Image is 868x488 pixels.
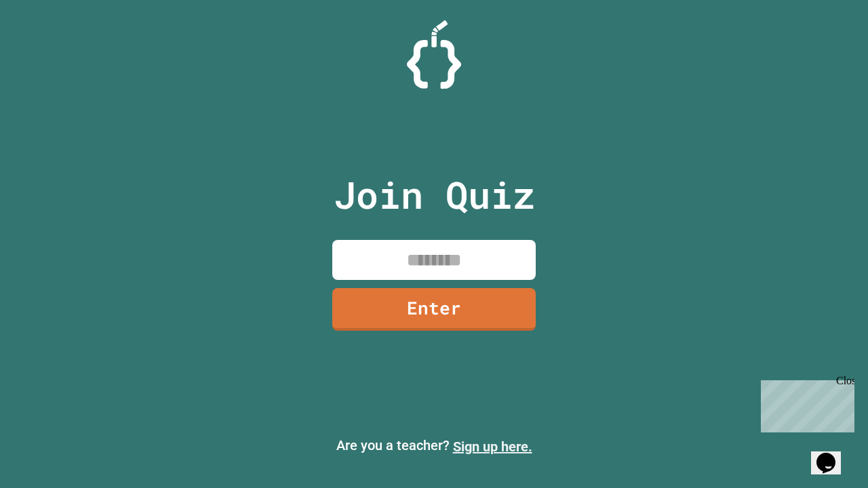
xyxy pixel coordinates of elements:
iframe: chat widget [755,375,854,432]
img: Logo.svg [407,20,461,89]
div: Chat with us now!Close [5,5,94,86]
a: Sign up here. [453,439,532,455]
a: Enter [332,288,536,331]
p: Are you a teacher? [11,435,857,457]
iframe: chat widget [811,434,854,474]
p: Join Quiz [334,167,535,223]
